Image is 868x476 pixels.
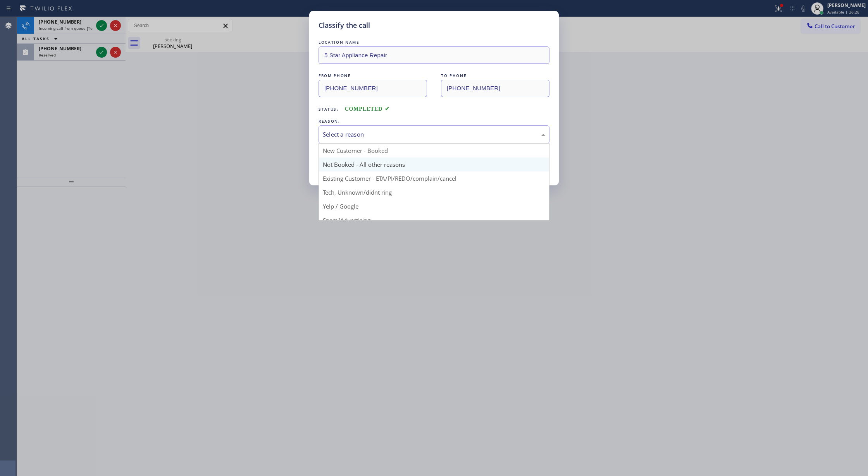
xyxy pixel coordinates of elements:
div: Existing Customer - ETA/PI/REDO/complain/cancel [319,171,549,185]
div: LOCATION NAME [319,38,549,46]
div: New Customer - Booked [319,144,549,158]
div: FROM PHONE [319,72,427,80]
div: REASON: [319,117,549,125]
div: Tech, Unknown/didnt ring [319,185,549,199]
span: COMPLETED [345,106,390,112]
div: Not Booked - All other reasons [319,158,549,171]
span: Status: [319,106,339,112]
div: Select a reason [323,130,545,139]
input: To phone [441,80,549,97]
div: Yelp / Google [319,199,549,213]
div: TO PHONE [441,72,549,80]
div: Spam/Advertising [319,213,549,227]
h5: Classify the call [319,20,370,31]
input: From phone [319,80,427,97]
